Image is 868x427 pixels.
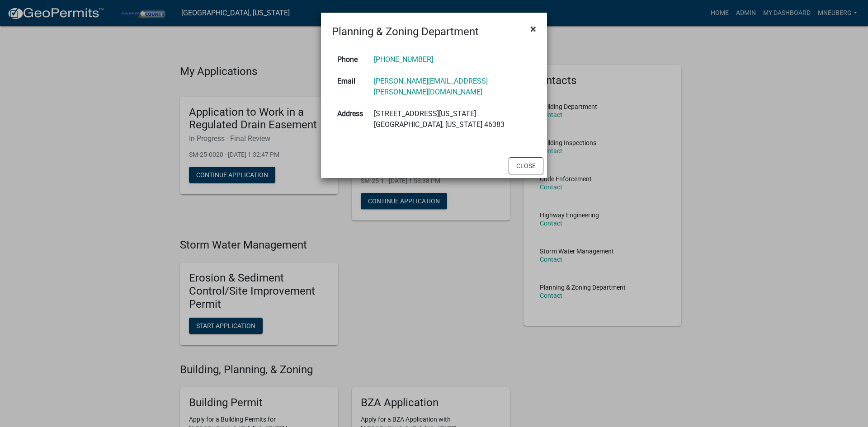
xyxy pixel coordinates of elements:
[332,23,479,40] h4: Planning & Zoning Department
[374,77,488,96] a: [PERSON_NAME][EMAIL_ADDRESS][PERSON_NAME][DOMAIN_NAME]
[509,157,543,174] button: Close
[523,16,543,42] button: Close
[530,23,536,35] span: ×
[368,103,536,136] td: [STREET_ADDRESS][US_STATE] [GEOGRAPHIC_DATA], [US_STATE] 46383
[332,49,368,70] th: Phone
[332,103,368,136] th: Address
[332,70,368,103] th: Email
[374,55,433,64] a: [PHONE_NUMBER]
